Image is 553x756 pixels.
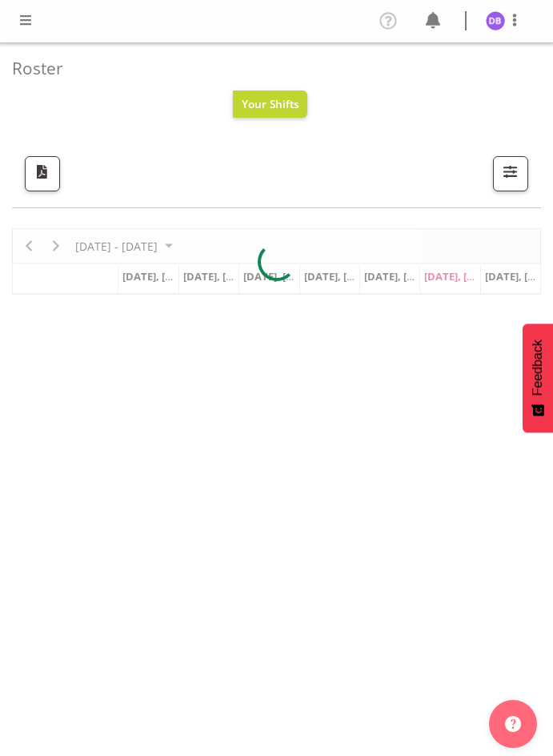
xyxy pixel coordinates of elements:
[486,11,505,30] img: dawn-belshaw1857.jpg
[493,156,528,191] button: Filter Shifts
[242,96,299,111] span: Your Shifts
[25,156,60,191] button: Download a PDF of the roster according to the set date range.
[505,716,521,732] img: help-xxl-2.png
[233,90,308,118] button: Your Shifts
[523,324,553,432] button: Feedback - Show survey
[12,59,528,78] h4: Roster
[531,340,545,396] span: Feedback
